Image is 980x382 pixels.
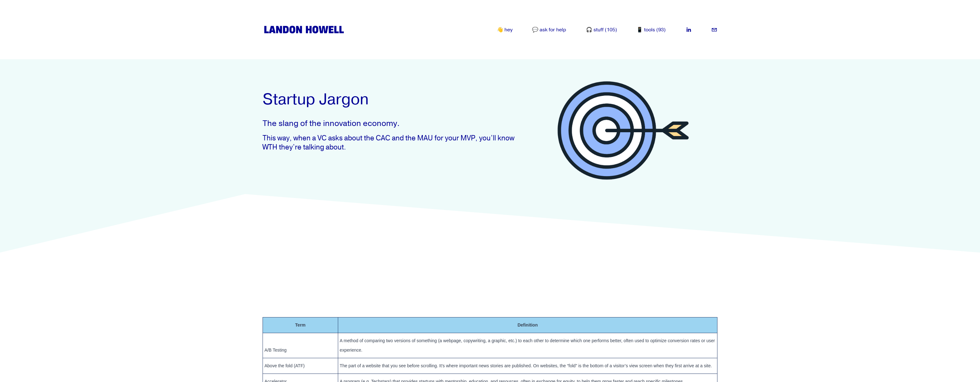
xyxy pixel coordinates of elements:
[532,26,566,34] a: 💬 ask for help
[685,27,692,33] a: LinkedIn
[518,322,538,327] span: Definition
[497,26,513,34] a: 👋 hey
[264,348,287,353] span: A/B Testing
[711,27,717,33] a: landon.howell@gmail.com
[340,338,715,352] span: A method of comparing two versions of something (a webpage, copywriting, a graphic, etc.) to each...
[264,363,305,368] span: Above the fold (ATF)
[586,26,617,34] a: 🎧 stuff (105)
[263,92,488,107] h1: Startup Jargon
[263,118,526,128] p: The slang of the innovation economy.
[263,133,526,152] p: This way, when a VC asks about the CAC and the MAU for your MVP, you’ll know WTH they’re talking ...
[338,358,717,374] td: The part of a website that you see before scrolling. It's where important news stories are publis...
[263,24,345,35] img: Landon Howell
[636,26,666,34] a: 📱 tools (93)
[295,322,306,327] span: Term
